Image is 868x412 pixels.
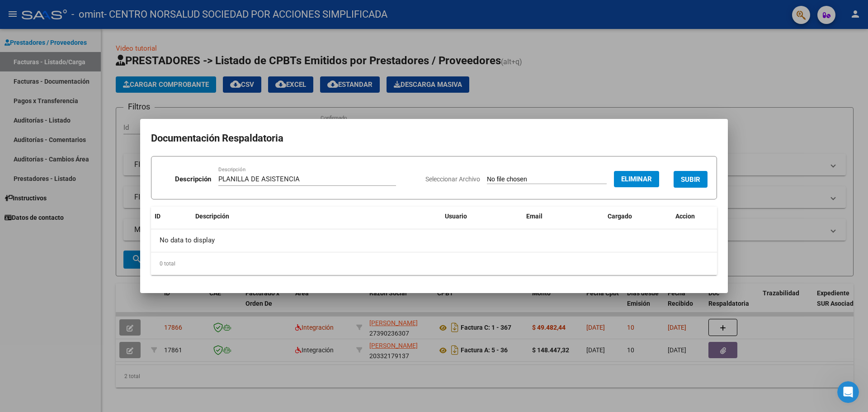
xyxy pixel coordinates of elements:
[151,229,717,252] div: No data to display
[195,213,229,220] span: Descripción
[614,171,659,187] button: Eliminar
[192,207,441,226] datatable-header-cell: Descripción
[151,252,717,275] div: 0 total
[837,381,859,403] iframe: Intercom live chat
[445,213,467,220] span: Usuario
[151,207,192,226] datatable-header-cell: ID
[621,175,652,183] span: Eliminar
[608,213,632,220] span: Cargado
[675,213,695,220] span: Accion
[425,175,480,183] span: Seleccionar Archivo
[175,174,211,185] p: Descripción
[604,207,672,226] datatable-header-cell: Cargado
[681,175,700,184] span: SUBIR
[441,207,523,226] datatable-header-cell: Usuario
[526,213,542,220] span: Email
[155,213,160,220] span: ID
[523,207,604,226] datatable-header-cell: Email
[151,130,717,147] h2: Documentación Respaldatoria
[674,171,708,188] button: SUBIR
[672,207,717,226] datatable-header-cell: Accion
